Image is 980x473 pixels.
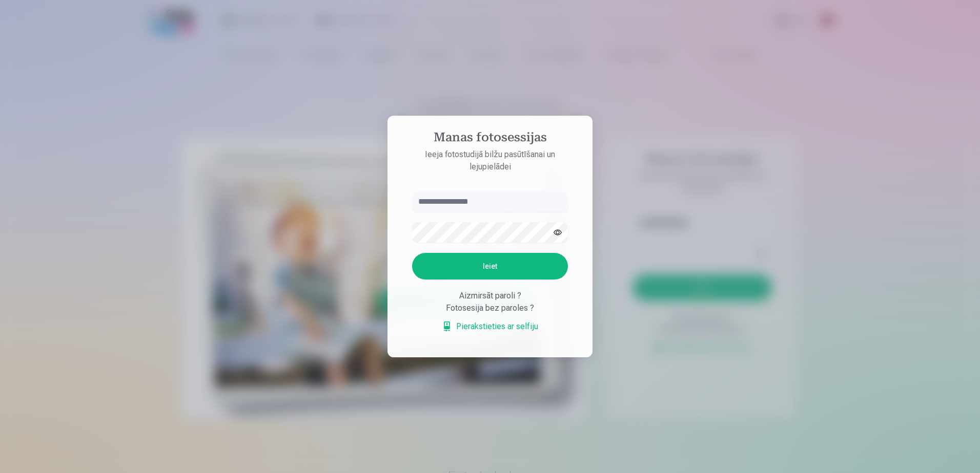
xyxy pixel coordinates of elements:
a: Pierakstieties ar selfiju [442,320,538,333]
button: Ieiet [412,253,568,279]
div: Fotosesija bez paroles ? [412,302,568,314]
p: Ieeja fotostudijā bilžu pasūtīšanai un lejupielādei [402,148,578,173]
div: Aizmirsāt paroli ? [412,290,568,302]
h4: Manas fotosessijas [402,130,578,148]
